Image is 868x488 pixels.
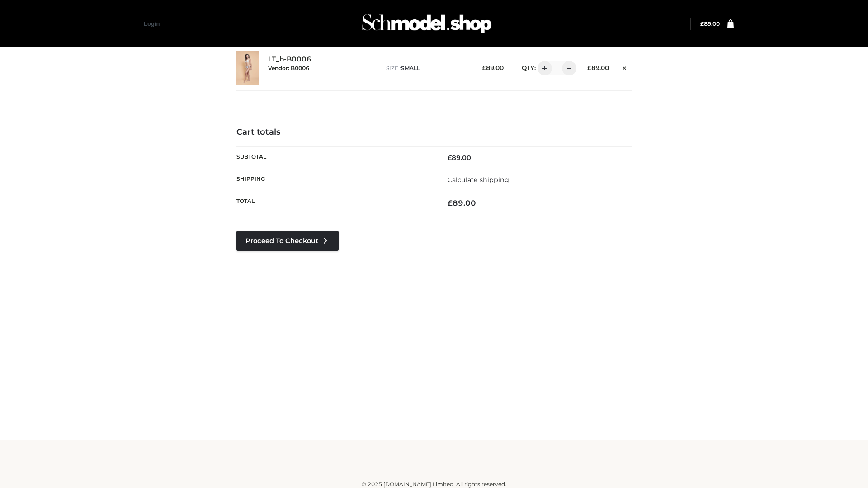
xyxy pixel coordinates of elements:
span: SMALL [401,65,420,71]
span: £ [587,64,591,71]
bdi: 89.00 [587,64,609,71]
bdi: 89.00 [448,154,471,162]
a: £89.00 [700,20,720,27]
a: Login [144,20,160,27]
a: Remove this item [618,61,632,73]
bdi: 89.00 [700,20,720,27]
th: Total [236,191,434,215]
th: Shipping [236,169,434,191]
small: Vendor: B0006 [268,65,309,71]
bdi: 89.00 [448,198,476,207]
p: size : [386,64,468,72]
span: £ [448,154,452,162]
img: Schmodel Admin 964 [359,6,495,42]
a: Proceed to Checkout [236,231,339,251]
span: £ [482,64,486,71]
div: QTY: [513,61,573,75]
th: Subtotal [236,146,434,169]
a: Calculate shipping [448,176,509,184]
h4: Cart totals [236,127,632,137]
span: £ [448,198,453,207]
bdi: 89.00 [482,64,504,71]
span: £ [700,20,704,27]
div: LT_b-B0006 [268,55,377,80]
